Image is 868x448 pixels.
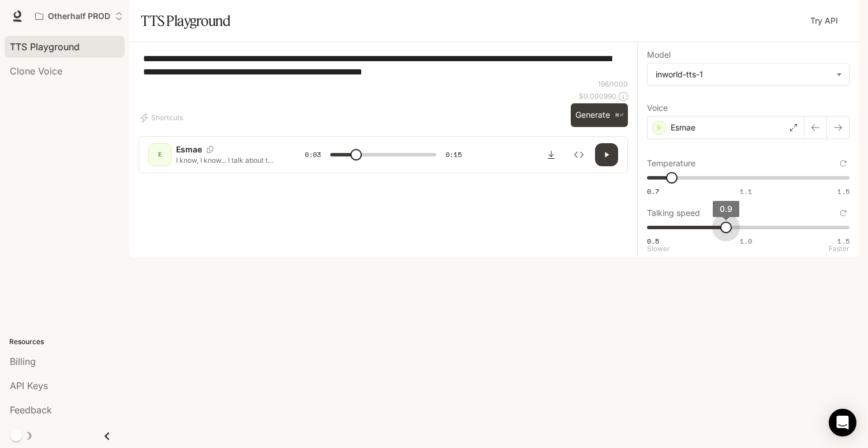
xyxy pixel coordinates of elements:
span: 0.5 [647,236,659,246]
p: Esmae [671,122,695,133]
p: Model [647,51,671,59]
p: Talking speed [647,209,700,217]
span: 1.5 [837,236,850,246]
span: 0.7 [647,186,659,196]
p: Otherhalf PROD [48,12,110,21]
p: $ 0.000990 [579,91,616,101]
button: Download audio [540,143,563,166]
p: Temperature [647,159,695,167]
h1: TTS Playground [141,9,230,32]
p: 198 / 1000 [598,79,628,89]
p: Esmae [176,144,202,155]
p: I know, I know... I talk about the sky a lot. But it's the only thing that feels infinite, you kn... [176,155,277,165]
button: Generate⌘⏎ [571,103,628,127]
span: 1.5 [837,186,850,196]
div: inworld-tts-1 [648,64,849,85]
button: Shortcuts [139,109,188,127]
button: Inspect [567,143,590,166]
p: ⌘⏎ [615,112,623,119]
span: 0:03 [305,149,321,160]
span: 0:15 [446,149,462,160]
span: 0.9 [720,204,732,214]
p: Faster [829,245,850,252]
p: Slower [647,245,670,252]
span: 1.0 [740,236,752,246]
div: E [151,145,169,164]
span: 1.1 [740,186,752,196]
button: Reset to default [837,157,850,170]
button: Open workspace menu [30,5,128,28]
a: Try API [806,9,843,32]
div: inworld-tts-1 [656,69,830,80]
button: Reset to default [837,207,850,219]
p: Voice [647,104,668,112]
div: Open Intercom Messenger [829,409,856,436]
button: Copy Voice ID [202,146,218,153]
